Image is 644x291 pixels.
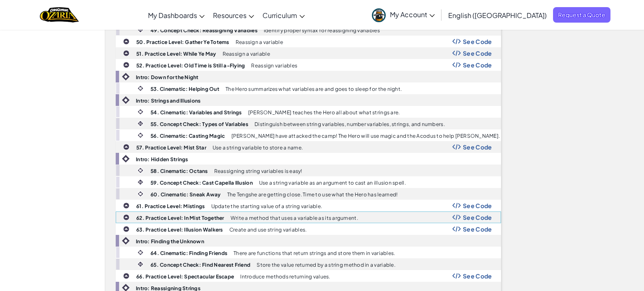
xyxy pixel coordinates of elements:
span: See Code [463,226,492,232]
a: 50. Practice Level: Gather Ye Totems Reassign a variable Show Code Logo See Code [116,36,501,47]
img: IconPracticeLevel.svg [123,144,130,150]
b: 57. Practice Level: Mist Star [136,144,206,151]
a: English ([GEOGRAPHIC_DATA]) [444,4,551,26]
b: 56. Cinematic: Casting Magic [151,133,225,139]
b: Intro: Hidden Strings [136,156,188,162]
b: 53. Cinematic: Helping Out [151,86,219,92]
img: IconPracticeLevel.svg [123,202,130,209]
b: 61. Practice Level: Mistings [136,203,205,209]
b: 60. Cinematic: Sneak Away [151,191,221,198]
b: 54. Cinematic: Variables and Strings [151,109,242,116]
a: 56. Cinematic: Casting Magic [PERSON_NAME] have attacked the camp! The Hero will use magic and th... [116,129,501,141]
b: Intro: Finding the Unknown [136,238,204,245]
a: 61. Practice Level: Mistings Update the starting value of a string variable. Show Code Logo See Code [116,200,501,211]
a: 60. Cinematic: Sneak Away The Tengshe are getting close. Time to use what the Hero has learned! [116,188,501,200]
img: Show Code Logo [452,226,461,232]
img: Show Code Logo [452,39,461,44]
a: 66. Practice Level: Spectacular Escape Introduce methods returning values. Show Code Logo See Code [116,270,501,282]
span: See Code [463,38,492,45]
b: 59. Concept Check: Cast Capella Illusion [151,180,253,186]
a: Request a Quote [553,7,610,23]
b: Intro: Strings and Illusions [136,98,201,104]
p: Reassign a variable [236,39,283,45]
span: Curriculum [262,11,297,20]
img: IconIntro.svg [122,73,130,80]
a: 51. Practice Level: While Ye May Reassign a variable Show Code Logo See Code [116,47,501,59]
p: Introduce methods returning values. [240,274,330,279]
img: Show Code Logo [452,50,461,56]
img: Home [40,6,79,23]
a: 63. Practice Level: Illusion Walkers Create and use string variables. Show Code Logo See Code [116,223,501,235]
img: IconCinematic.svg [137,131,144,139]
img: IconCinematic.svg [137,249,144,256]
a: 64. Cinematic: Finding Friends There are functions that return strings and store them in variables. [116,247,501,258]
b: 65. Concept Check: Find Nearest Friend [151,262,250,268]
img: IconInteractive.svg [137,120,144,127]
p: Update the starting value of a string variable. [211,203,322,209]
img: IconPracticeLevel.svg [123,62,130,68]
img: IconCinematic.svg [137,108,144,116]
p: There are functions that return strings and store them in variables. [234,250,395,256]
span: My Account [390,10,435,19]
img: Show Code Logo [452,62,461,68]
span: My Dashboards [148,11,197,20]
p: [PERSON_NAME] teaches the Hero all about what strings are. [248,110,400,115]
p: Reassigning string variables is easy! [214,168,302,174]
b: 52. Practice Level: Old Time is Still a-Flying [136,62,245,69]
a: Ozaria by CodeCombat logo [40,6,79,23]
p: Reassign variables [251,63,297,68]
span: See Code [463,214,492,221]
img: IconPracticeLevel.svg [123,214,130,221]
p: Create and use string variables. [229,227,307,232]
img: IconIntro.svg [122,237,130,245]
span: Resources [213,11,247,20]
a: My Dashboards [144,4,209,26]
img: IconPracticeLevel.svg [123,50,130,57]
img: IconInteractive.svg [137,178,144,186]
img: IconInteractive.svg [137,260,144,268]
img: IconPracticeLevel.svg [123,226,130,232]
span: English ([GEOGRAPHIC_DATA]) [448,11,547,20]
img: IconCinematic.svg [137,85,144,92]
p: Store the value returned by a string method in a variable. [257,262,395,268]
img: IconIntro.svg [122,96,130,104]
span: See Code [463,144,492,150]
img: IconCinematic.svg [137,167,144,174]
a: 54. Cinematic: Variables and Strings [PERSON_NAME] teaches the Hero all about what strings are. [116,106,501,118]
b: 49. Concept Check: Reassigning Variables [151,27,257,33]
a: 58. Cinematic: Octans Reassigning string variables is easy! [116,165,501,176]
b: 66. Practice Level: Spectacular Escape [136,273,234,280]
b: 62. Practice Level: In Mist Together [136,215,224,221]
img: Show Code Logo [452,273,461,279]
span: See Code [463,202,492,209]
p: Distinguish between string variables, number variables, strings, and numbers. [254,121,445,127]
img: IconInteractive.svg [137,26,144,33]
a: 52. Practice Level: Old Time is Still a-Flying Reassign variables Show Code Logo See Code [116,59,501,71]
img: Show Code Logo [452,203,461,209]
img: Show Code Logo [452,214,461,220]
a: My Account [368,2,439,28]
img: IconCinematic.svg [137,190,144,198]
b: Intro: Down for the Night [136,74,199,80]
img: Show Code Logo [452,144,461,150]
a: 57. Practice Level: Mist Star Use a string variable to store a name. Show Code Logo See Code [116,141,501,153]
img: IconPracticeLevel.svg [123,273,130,279]
img: avatar [372,8,386,22]
p: Use a string variable to store a name. [213,145,303,150]
b: 55. Concept Check: Types of Variables [151,121,248,127]
b: 64. Cinematic: Finding Friends [151,250,227,256]
a: 55. Concept Check: Types of Variables Distinguish between string variables, number variables, str... [116,118,501,129]
p: Use a string variable as an argument to cast an illusion spell. [259,180,406,185]
a: Resources [209,4,258,26]
p: Identify proper syntax for reassigning variables [264,28,380,33]
a: 65. Concept Check: Find Nearest Friend Store the value returned by a string method in a variable. [116,258,501,270]
p: Reassign a variable [223,51,270,57]
b: 63. Practice Level: Illusion Walkers [136,227,223,233]
a: 62. Practice Level: In Mist Together Write a method that uses a variable as its argument. Show Co... [116,211,501,223]
a: 49. Concept Check: Reassigning Variables Identify proper syntax for reassigning variables [116,24,501,36]
span: See Code [463,50,492,57]
span: See Code [463,62,492,68]
img: IconPracticeLevel.svg [123,38,130,45]
p: [PERSON_NAME] have attacked the camp! The Hero will use magic and the Acodus to help [PERSON_NAME]. [231,133,500,139]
